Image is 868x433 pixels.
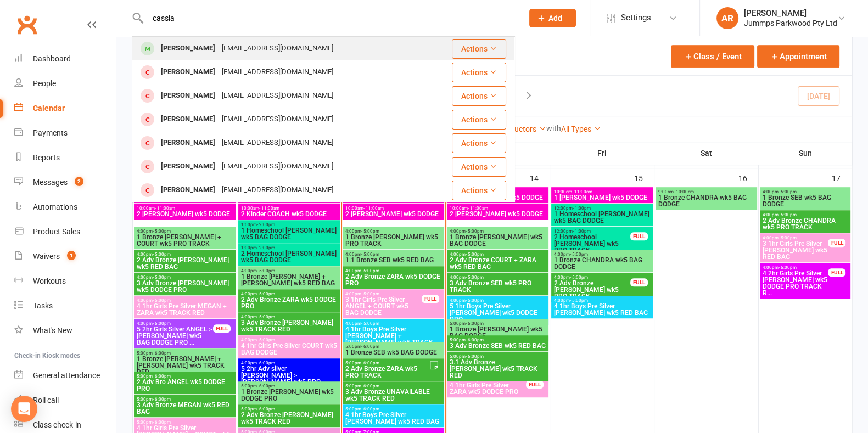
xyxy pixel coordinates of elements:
[345,407,442,412] span: 5:00pm
[345,361,429,365] span: 5:00pm
[621,5,651,30] span: Settings
[257,268,275,273] span: - 5:00pm
[136,211,233,217] span: 2 [PERSON_NAME] wk5 DODGE
[240,338,338,342] span: 4:00pm
[153,275,171,280] span: - 5:00pm
[671,45,754,68] button: Class / Event
[345,296,422,316] span: 3 1hr Girls Pre Silver ANGEL + COURT wk5 BAG DODGE
[762,189,849,194] span: 4:00pm
[33,153,60,162] div: Reports
[361,344,379,349] span: - 6:00pm
[219,182,337,198] div: [EMAIL_ADDRESS][DOMAIN_NAME]
[449,303,546,323] span: 5 1hr Boys Pre Silver [PERSON_NAME] wk5 DODGE PRO
[779,235,797,240] span: - 5:00pm
[14,47,116,71] a: Dashboard
[33,128,68,137] div: Payments
[240,384,338,389] span: 5:00pm
[570,298,588,303] span: - 5:00pm
[345,291,422,296] span: 4:00pm
[136,321,214,326] span: 4:00pm
[257,245,275,250] span: - 2:00pm
[573,206,591,211] span: - 1:00pm
[452,86,506,106] button: Actions
[257,384,275,389] span: - 6:00pm
[744,8,837,18] div: [PERSON_NAME]
[361,268,379,273] span: - 5:00pm
[345,268,442,273] span: 4:00pm
[345,206,442,211] span: 10:00am
[449,321,546,326] span: 5:00pm
[136,326,214,346] span: 5 2hr Girls Silver ANGEL > [PERSON_NAME] wk5 BAG DODGE PRO ...
[550,142,654,165] th: Fri
[240,407,338,412] span: 5:00pm
[14,96,116,121] a: Calendar
[257,338,275,342] span: - 5:00pm
[136,206,233,211] span: 10:00am
[33,79,56,88] div: People
[526,380,544,389] div: FULL
[33,104,65,113] div: Calendar
[553,229,631,234] span: 12:00pm
[240,273,338,286] span: 1 Bronze [PERSON_NAME] + [PERSON_NAME] wk5 RED BAG
[240,211,338,217] span: 2 Kinder COACH wk5 DODGE
[529,9,576,27] button: Add
[779,212,797,217] span: - 5:00pm
[634,168,654,187] div: 15
[452,157,506,177] button: Actions
[257,291,275,296] span: - 5:00pm
[240,250,338,263] span: 2 Homeschool [PERSON_NAME] wk5 BAG DODGE
[449,326,546,339] span: 1 Bronze [PERSON_NAME] wk5 BAG DODGE
[136,397,233,402] span: 5:00pm
[13,11,41,38] a: Clubworx
[240,291,338,296] span: 4:00pm
[828,239,845,247] div: FULL
[345,349,442,356] span: 1 Bronze SEB wk5 BAG DODGE
[14,318,116,343] a: What's New
[832,168,852,187] div: 17
[553,280,631,300] span: 2 Adv Bronze [PERSON_NAME] wk5 PRO TRACK
[257,314,275,319] span: - 5:00pm
[136,420,233,425] span: 5:00pm
[466,275,484,280] span: - 5:00pm
[136,229,233,234] span: 4:00pm
[570,252,588,257] span: - 5:00pm
[466,252,484,257] span: - 5:00pm
[153,298,171,303] span: - 5:00pm
[219,135,337,151] div: [EMAIL_ADDRESS][DOMAIN_NAME]
[361,384,379,389] span: - 6:00pm
[158,111,219,127] div: [PERSON_NAME]
[449,298,546,303] span: 4:00pm
[33,178,68,187] div: Messages
[489,125,546,133] a: All Instructors
[449,206,546,211] span: 10:00am
[153,321,171,326] span: - 6:00pm
[466,321,484,326] span: - 6:00pm
[449,211,546,217] span: 2 [PERSON_NAME] wk5 DODGE
[449,280,546,293] span: 3 Adv Bronze SEB wk5 PRO TRACK
[144,10,515,26] input: Search...
[158,135,219,151] div: [PERSON_NAME]
[240,314,338,319] span: 4:00pm
[654,142,759,165] th: Sat
[257,361,275,365] span: - 6:00pm
[828,268,845,277] div: FULL
[762,212,849,217] span: 4:00pm
[361,321,379,326] span: - 5:00pm
[738,168,758,187] div: 16
[345,234,442,247] span: 1 Bronze [PERSON_NAME] wk5 PRO TRACK
[466,229,484,234] span: - 5:00pm
[548,14,562,23] span: Add
[345,257,442,263] span: 1.1 Bronze SEB wk5 RED BAG
[561,125,601,133] a: All Types
[33,420,81,429] div: Class check-in
[553,211,651,224] span: 1 Homeschool [PERSON_NAME] wk5 BAG DODGE
[361,361,379,365] span: - 6:00pm
[14,220,116,244] a: Product Sales
[33,371,100,380] div: General attendance
[570,275,588,280] span: - 5:00pm
[572,189,592,194] span: - 11:00am
[762,217,849,230] span: 2 Adv Bronze CHANDRA wk5 PRO TRACK
[153,351,171,356] span: - 6:00pm
[14,145,116,170] a: Reports
[546,124,561,133] strong: with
